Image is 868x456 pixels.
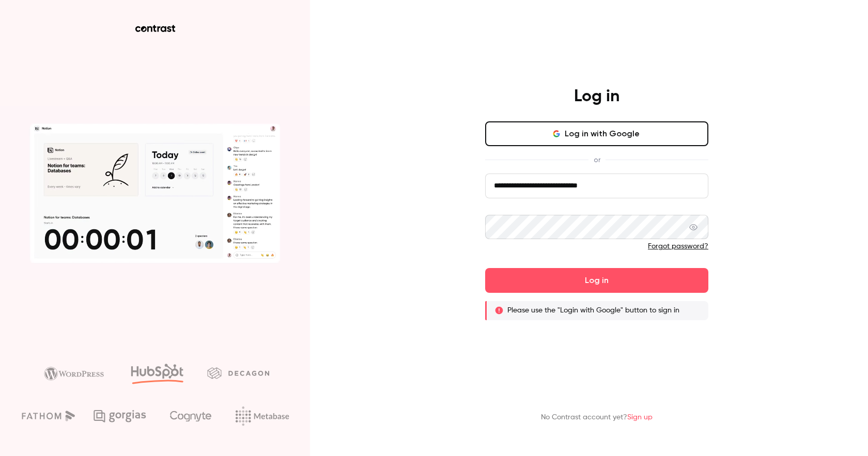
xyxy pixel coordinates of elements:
a: Forgot password? [648,243,708,250]
img: decagon [207,367,269,379]
span: or [588,154,606,165]
button: Log in [485,268,708,293]
h4: Log in [574,86,619,107]
p: Please use the "Login with Google" button to sign in [507,305,679,316]
a: Sign up [627,414,653,421]
p: No Contrast account yet? [541,412,653,423]
button: Log in with Google [485,121,708,146]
